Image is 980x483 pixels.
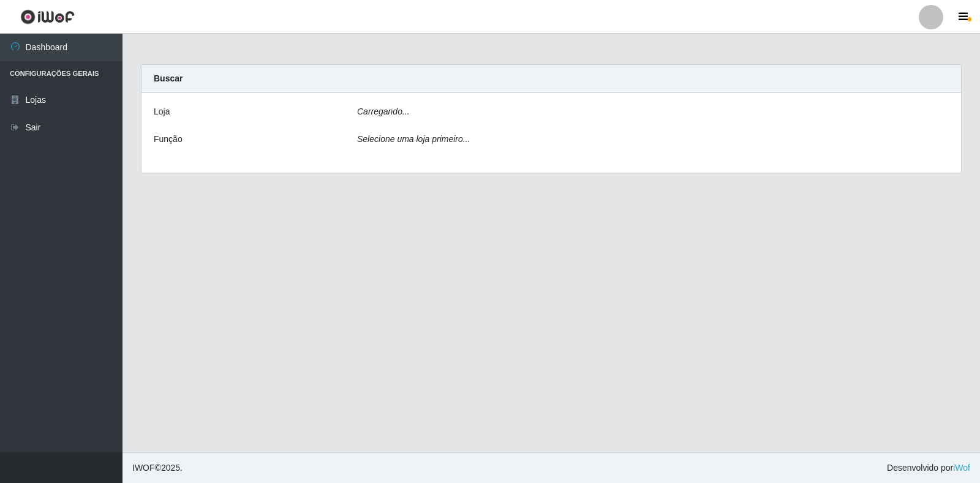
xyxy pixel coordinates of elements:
[132,462,183,474] span: © 2025 .
[154,105,170,118] label: Loja
[20,9,75,24] img: CoreUI Logo
[357,107,410,116] i: Carregando...
[154,133,183,146] label: Função
[154,73,183,83] strong: Buscar
[357,134,470,144] i: Selecione uma loja primeiro...
[887,462,970,474] span: Desenvolvido por
[132,463,155,473] span: IWOF
[953,463,970,473] a: iWof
